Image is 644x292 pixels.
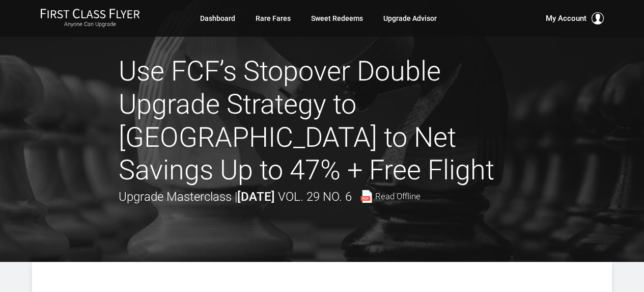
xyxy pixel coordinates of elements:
img: First Class Flyer [40,8,140,19]
a: Upgrade Advisor [383,9,437,28]
span: Vol. 29 No. 6 [278,190,352,204]
a: Dashboard [200,9,235,28]
a: Sweet Redeems [311,9,363,28]
strong: [DATE] [237,190,275,204]
img: pdf-file.svg [360,190,373,203]
a: Read Offline [360,190,421,203]
button: My Account [546,12,604,24]
a: Rare Fares [256,9,291,28]
a: First Class FlyerAnyone Can Upgrade [40,8,140,29]
span: My Account [546,12,586,24]
h1: Use FCF’s Stopover Double Upgrade Strategy to [GEOGRAPHIC_DATA] to Net Savings Up to 47% + Free F... [119,55,526,187]
span: Read Offline [375,192,421,201]
small: Anyone Can Upgrade [40,21,140,28]
div: Upgrade Masterclass | [119,187,421,206]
